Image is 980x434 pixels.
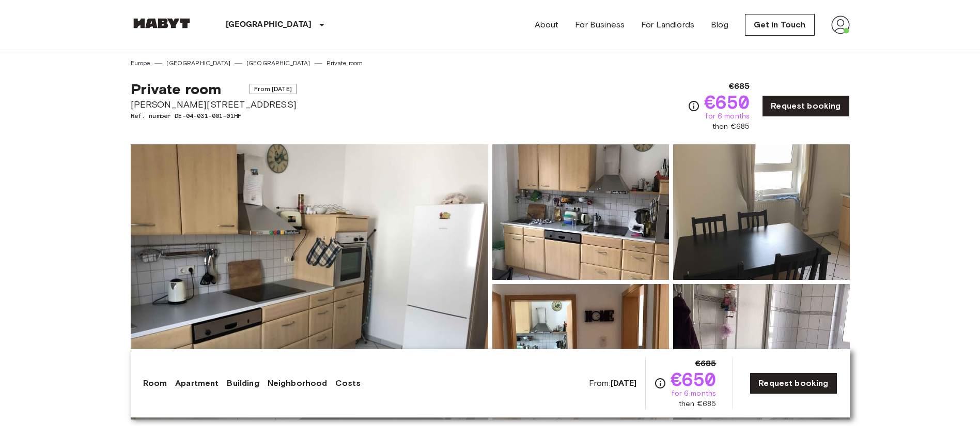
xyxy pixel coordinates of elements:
[226,19,312,31] p: [GEOGRAPHIC_DATA]
[166,58,230,68] a: [GEOGRAPHIC_DATA]
[688,100,700,112] svg: Check cost overview for full price breakdown. Please note that discounts apply to new joiners onl...
[143,377,167,390] a: Room
[175,377,219,390] a: Apartment
[131,18,193,28] img: Habyt
[711,19,728,31] a: Blog
[673,284,850,420] img: Picture of unit DE-04-031-001-01HF
[589,378,637,389] span: From:
[131,111,297,121] span: Ref. number DE-04-031-001-01HF
[745,14,815,36] a: Get in Touch
[672,388,716,399] span: for 6 months
[705,111,750,122] span: for 6 months
[492,284,669,420] img: Picture of unit DE-04-031-001-01HF
[654,377,666,390] svg: Check cost overview for full price breakdown. Please note that discounts apply to new joiners onl...
[671,370,717,388] span: €650
[750,372,837,394] a: Request booking
[227,377,259,390] a: Building
[695,357,717,370] span: €685
[250,84,297,94] span: From [DATE]
[268,377,328,390] a: Neighborhood
[831,16,850,34] img: avatar
[679,399,716,409] span: then €685
[246,58,310,68] a: [GEOGRAPHIC_DATA]
[535,19,559,31] a: About
[704,93,750,111] span: €650
[131,144,488,420] img: Marketing picture of unit DE-04-031-001-01HF
[131,98,297,111] span: [PERSON_NAME][STREET_ADDRESS]
[131,80,222,98] span: Private room
[611,378,637,388] b: [DATE]
[673,144,850,280] img: Picture of unit DE-04-031-001-01HF
[729,80,750,93] span: €685
[641,19,694,31] a: For Landlords
[335,377,361,390] a: Costs
[326,58,363,68] a: Private room
[492,144,669,280] img: Picture of unit DE-04-031-001-01HF
[131,58,151,68] a: Europe
[575,19,625,31] a: For Business
[762,95,849,117] a: Request booking
[712,122,750,132] span: then €685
